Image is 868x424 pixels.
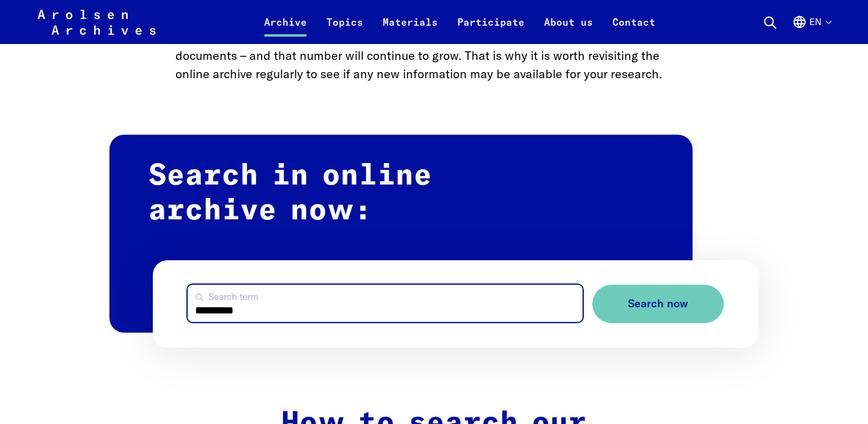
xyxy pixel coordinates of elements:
[534,15,603,44] a: About us
[628,298,688,310] span: Search now
[792,15,831,44] button: English, language selection
[373,15,447,44] a: Materials
[317,15,373,44] a: Topics
[109,134,693,332] h2: Search in online archive now:
[254,15,317,44] a: Archive
[254,7,665,37] nav: Primary
[603,15,665,44] a: Contact
[592,285,724,323] button: Search now
[447,15,534,44] a: Participate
